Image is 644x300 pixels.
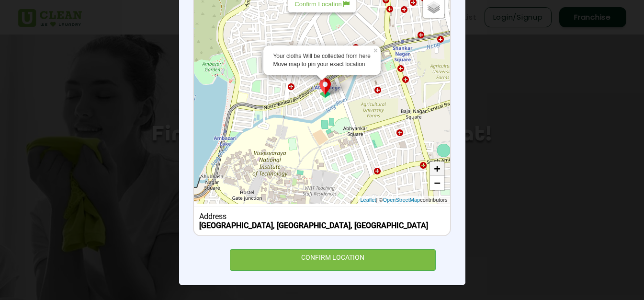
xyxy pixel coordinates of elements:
[294,0,349,8] p: Confirm Location
[383,196,420,204] a: OpenStreetMap
[372,46,381,52] a: ×
[199,221,428,230] b: [GEOGRAPHIC_DATA], [GEOGRAPHIC_DATA], [GEOGRAPHIC_DATA]
[273,52,371,69] div: Your cloths Will be collected from here Move map to pin your exact location
[360,196,376,204] a: Leaflet
[358,196,450,204] div: | © contributors
[230,249,436,271] div: CONFIRM LOCATION
[430,176,444,190] a: Zoom out
[199,212,445,221] div: Address
[430,162,444,176] a: Zoom in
